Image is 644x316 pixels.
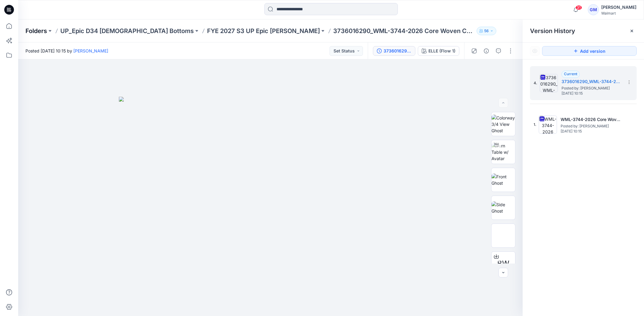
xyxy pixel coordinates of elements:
[601,4,636,11] div: [PERSON_NAME]
[497,258,509,269] span: BW
[491,115,515,134] img: Colorway 3/4 View Ghost
[561,116,621,123] h5: WML-3744-2026 Core Woven Crop Straight Jegging - Inseam 27"_Soft Silver
[481,46,491,56] button: Details
[562,85,622,91] span: Posted by: Gayan Mahawithanalage
[73,48,108,53] a: [PERSON_NAME]
[384,48,411,54] div: 3736016290_WML-3744-2026-Core Woven Crop Straight Jegging_Size 6
[629,29,634,33] button: Close
[373,46,415,56] button: 3736016290_WML-3744-2026-Core Woven Crop Straight Jegging_Size 6
[207,27,320,35] a: FYE 2027 S3 UP Epic [PERSON_NAME]
[539,116,557,134] img: WML-3744-2026 Core Woven Crop Straight Jegging - Inseam 27"_Soft Silver
[60,27,194,35] a: UP_Epic D34 [DEMOGRAPHIC_DATA] Bottoms
[588,4,599,15] div: GM
[575,5,582,10] span: 31
[564,72,577,76] span: Current
[534,122,536,127] span: 1.
[491,173,515,186] img: Front Ghost
[25,27,47,35] a: Folders
[477,27,496,35] button: 56
[491,201,515,214] img: Side Ghost
[534,80,537,86] span: 4.
[530,27,575,35] span: Version History
[428,48,455,54] div: ELLE (Flow 1)
[561,129,621,133] span: [DATE] 10:15
[333,27,474,35] p: 3736016290_WML-3744-2026 Core Woven Crop Straight Jegging - Inseam 29
[540,74,558,92] img: 3736016290_WML-3744-2026-Core Woven Crop Straight Jegging_Size 6
[530,46,540,56] button: Show Hidden Versions
[562,78,622,85] h5: 3736016290_WML-3744-2026-Core Woven Crop Straight Jegging_Size 6
[601,11,636,15] div: Walmart
[484,28,489,34] p: 56
[561,123,621,129] span: Posted by: Gayan Mahawithanalage
[25,48,108,54] span: Posted [DATE] 10:15 by
[491,143,515,162] img: Turn Table w/ Avatar
[119,97,422,316] img: eyJhbGciOiJIUzI1NiIsImtpZCI6IjAiLCJzbHQiOiJzZXMiLCJ0eXAiOiJKV1QifQ.eyJkYXRhIjp7InR5cGUiOiJzdG9yYW...
[418,46,459,56] button: ELLE (Flow 1)
[562,91,622,96] span: [DATE] 10:15
[542,46,637,56] button: Add version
